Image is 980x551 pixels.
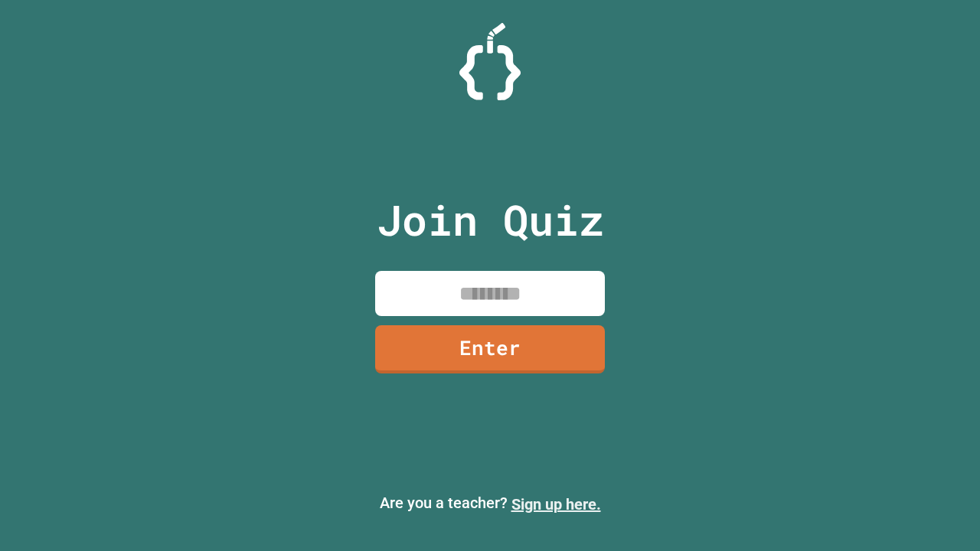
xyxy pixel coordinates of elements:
a: Sign up here. [511,495,601,514]
p: Are you a teacher? [12,491,968,516]
img: Logo.svg [459,23,521,100]
iframe: chat widget [916,490,965,536]
a: Enter [375,325,605,373]
iframe: chat widget [853,423,965,488]
p: Join Quiz [377,188,604,252]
